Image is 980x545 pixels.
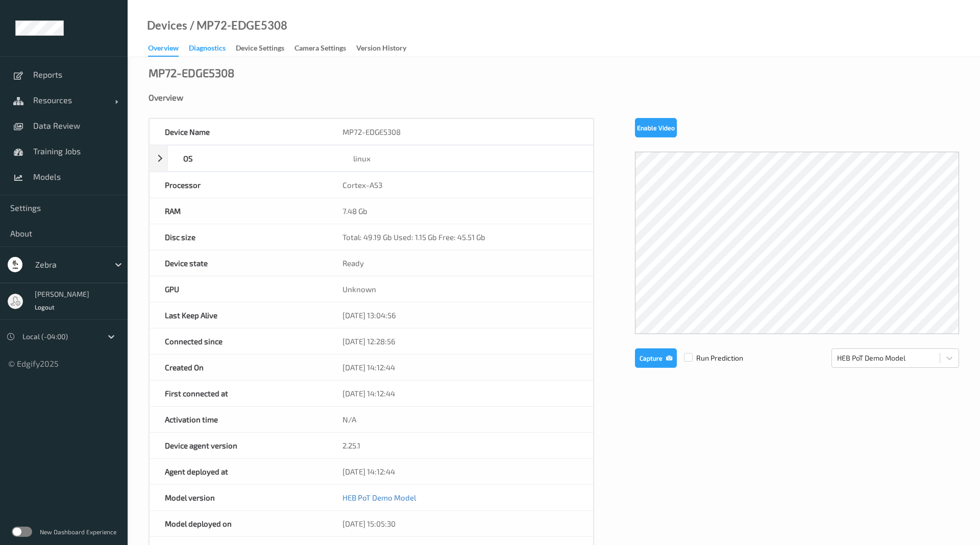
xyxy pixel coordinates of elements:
a: HEB PoT Demo Model [342,493,416,502]
div: OS [168,146,338,171]
div: Overview [149,92,959,103]
div: Version History [356,43,406,56]
button: Enable Video [635,118,677,137]
a: Version History [356,41,416,56]
a: Overview [148,41,189,57]
div: [DATE] 14:12:44 [327,459,594,484]
div: Cortex-A53 [327,172,594,198]
span: Run Prediction [677,353,743,363]
div: MP72-EDGE5308 [149,67,234,78]
div: N/A [327,407,594,432]
div: [DATE] 15:05:30 [327,511,594,536]
div: / MP72-EDGE5308 [187,20,287,31]
div: Total: 49.19 Gb Used: 1.15 Gb Free: 45.51 Gb [327,224,594,250]
div: Processor [150,172,327,198]
button: Capture [635,348,677,368]
div: Connected since [150,328,327,354]
a: Device Settings [236,41,295,56]
div: Overview [148,43,179,57]
div: 2.25.1 [327,433,594,458]
div: Device Name [150,119,327,145]
div: Device Settings [236,43,284,56]
div: Ready [327,250,594,276]
div: MP72-EDGE5308 [327,119,594,145]
div: Last Keep Alive [150,302,327,328]
div: Created On [150,354,327,380]
div: GPU [150,276,327,302]
div: [DATE] 14:12:44 [327,354,594,380]
div: Model version [150,485,327,510]
div: RAM [150,198,327,224]
div: Diagnostics [189,43,226,56]
div: Disc size [150,224,327,250]
div: [DATE] 13:04:56 [327,302,594,328]
div: First connected at [150,381,327,406]
div: Unknown [327,276,594,302]
a: Devices [147,20,187,31]
div: [DATE] 14:12:44 [327,381,594,406]
div: Device state [150,250,327,276]
div: linux [338,146,593,171]
a: Diagnostics [189,41,236,56]
div: [DATE] 12:28:56 [327,328,594,354]
div: OSlinux [149,145,594,172]
a: Camera Settings [295,41,356,56]
div: Device agent version [150,433,327,458]
div: Camera Settings [295,43,346,56]
div: 7.48 Gb [327,198,594,224]
div: Model deployed on [150,511,327,536]
div: Activation time [150,407,327,432]
div: Agent deployed at [150,459,327,484]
